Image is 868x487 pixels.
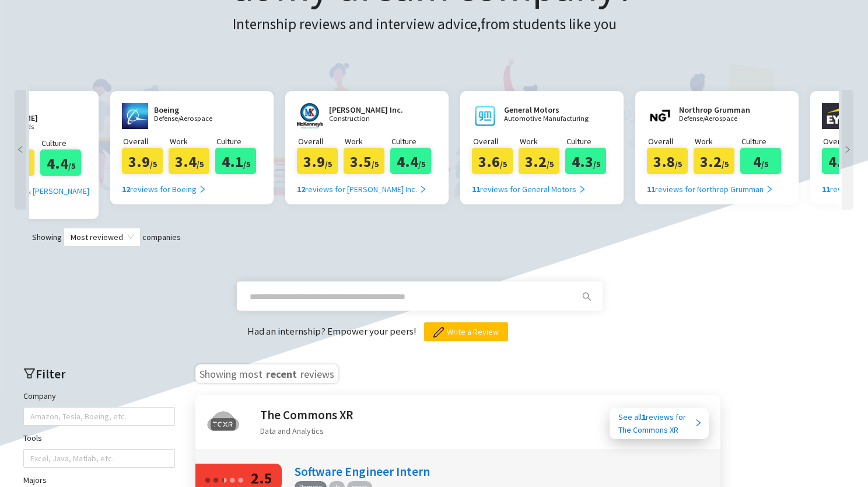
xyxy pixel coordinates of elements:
span: right [765,185,773,193]
span: search [578,292,596,301]
span: /5 [243,159,250,169]
label: Tools [23,432,42,444]
span: right [694,419,702,427]
h2: The Commons XR [260,405,353,425]
h2: General Motors [504,106,589,114]
span: filter [23,367,36,380]
h2: Filter [23,364,175,384]
div: 4.1 [215,148,256,174]
b: 12 [122,184,130,194]
span: /5 [325,159,332,169]
span: right [842,145,853,154]
p: Overall [648,135,694,148]
button: Write a Review [424,322,508,341]
p: Culture [566,135,612,148]
p: Overall [123,135,169,148]
span: /5 [761,159,768,169]
p: Work [695,135,740,148]
div: Data and Analytics [260,425,353,437]
p: Defense/Aerospace [154,115,224,123]
a: 11reviews for General Motors right [472,174,586,196]
span: Most reviewed [71,228,134,246]
h2: Boeing [154,106,224,114]
div: 3.2 [519,148,559,174]
img: www.mckenneys.com [297,103,323,129]
a: 12reviews for [PERSON_NAME] Inc. right [297,174,427,196]
div: 3.4 [169,148,209,174]
div: reviews for [PERSON_NAME] Inc. [297,183,427,196]
h3: Internship reviews and interview advice, from students like you [233,13,634,36]
span: /5 [150,159,157,169]
span: /5 [68,161,75,171]
p: Work [520,135,565,148]
input: Tools [30,451,33,465]
a: 11reviews for Northrop Grumman right [647,174,773,196]
div: 3.2 [694,148,734,174]
p: Overall [473,135,519,148]
span: /5 [197,159,204,169]
p: Overall [298,135,344,148]
a: Software Engineer Intern [295,464,430,479]
img: pencil.png [433,327,444,338]
div: Showing companies [12,228,856,246]
div: 4.4 [40,149,81,176]
span: right [419,185,427,193]
button: search [577,287,596,306]
div: reviews for Boeing [122,183,206,196]
span: /5 [547,159,554,169]
span: left [15,145,26,154]
span: Had an internship? Empower your peers! [247,325,418,338]
p: Defense/Aerospace [679,115,750,123]
span: /5 [593,159,600,169]
span: /5 [500,159,507,169]
div: reviews for Northrop Grumman [647,183,773,196]
span: /5 [372,159,379,169]
p: Culture [391,135,437,148]
b: 1 [642,412,646,422]
p: Culture [216,135,262,148]
div: 3.6 [472,148,513,174]
span: /5 [722,159,729,169]
div: See all reviews for The Commons XR [618,411,694,436]
h2: Northrop Grumman [679,106,750,114]
span: right [578,185,586,193]
h2: [PERSON_NAME] Inc. [329,106,403,114]
h3: Showing most reviews [195,364,338,383]
b: 12 [297,184,305,194]
p: Work [170,135,215,148]
div: 3.9 [297,148,338,174]
label: Majors [23,474,47,486]
div: 4.3 [822,148,863,174]
span: recent [265,366,298,380]
span: /5 [675,159,682,169]
b: 11 [822,184,830,194]
div: 3.5 [344,148,384,174]
p: Work [345,135,390,148]
b: 11 [472,184,480,194]
a: 12reviews for Boeing right [122,174,206,196]
div: 4.4 [390,148,431,174]
p: Culture [741,135,787,148]
p: Construction [329,115,403,123]
div: 4.3 [565,148,606,174]
div: 4 [740,148,781,174]
div: 3.8 [647,148,688,174]
div: reviews for General Motors [472,183,586,196]
div: 3.9 [122,148,163,174]
span: right [198,185,206,193]
a: See all1reviews forThe Commons XR [610,408,709,439]
b: 11 [647,184,655,194]
span: Write a Review [447,325,499,338]
img: The Commons XR [206,405,241,440]
p: Automotive Manufacturing [504,115,589,123]
label: Company [23,389,56,402]
p: Culture [41,137,87,149]
img: gm.com [472,103,498,129]
span: /5 [418,159,425,169]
